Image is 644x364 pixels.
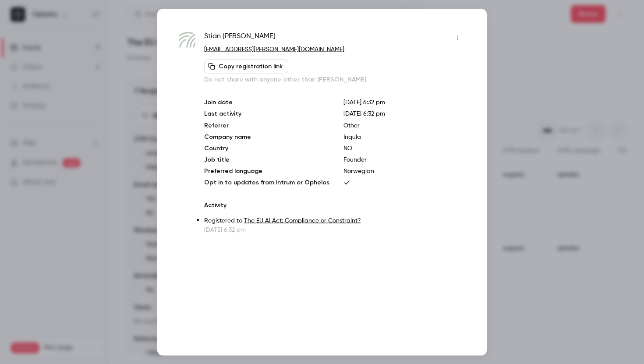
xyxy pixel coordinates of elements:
[204,216,465,225] p: Registered to
[204,225,465,234] p: [DATE] 6:32 pm
[179,32,195,48] img: inqula.com
[343,98,465,106] p: [DATE] 6:32 pm
[204,166,329,175] p: Preferred language
[343,144,465,152] p: NO
[343,155,465,164] p: Founder
[204,178,329,187] p: Opt in to updates from Intrum or Ophelos
[204,75,465,84] p: Do not share with anyone other than [PERSON_NAME]
[204,46,344,52] a: [EMAIL_ADDRESS][PERSON_NAME][DOMAIN_NAME]
[204,201,465,209] p: Activity
[204,144,329,152] p: Country
[343,110,385,117] span: [DATE] 6:32 pm
[204,121,329,130] p: Referrer
[204,98,329,106] p: Join date
[204,109,329,118] p: Last activity
[204,59,288,73] button: Copy registration link
[343,121,465,130] p: Other
[204,155,329,164] p: Job title
[343,166,465,175] p: Norwegian
[343,132,465,141] p: Inqula
[204,132,329,141] p: Company name
[204,31,275,45] span: Stian [PERSON_NAME]
[244,217,361,223] a: The EU AI Act: Compliance or Constraint?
